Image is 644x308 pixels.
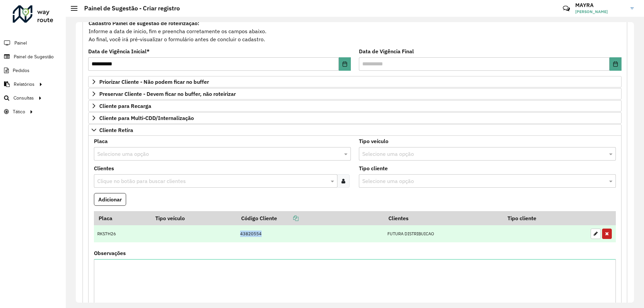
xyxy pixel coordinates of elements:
[609,57,622,71] button: Choose Date
[99,103,151,109] span: Cliente para Recarga
[14,53,54,60] span: Painel de Sugestão
[88,112,622,124] a: Cliente para Multi-CDD/Internalização
[13,95,34,102] span: Consultas
[236,225,384,243] td: 43820554
[99,115,194,121] span: Cliente para Multi-CDD/Internalização
[14,40,27,47] span: Painel
[359,137,388,145] label: Tipo veículo
[339,57,351,71] button: Choose Date
[99,91,236,97] span: Preservar Cliente - Devem ficar no buffer, não roteirizar
[13,108,25,115] span: Tático
[77,5,180,12] h2: Painel de Sugestão - Criar registro
[94,211,151,225] th: Placa
[236,211,384,225] th: Código Cliente
[559,1,574,16] a: Contato Rápido
[94,249,126,257] label: Observações
[14,81,35,88] span: Relatórios
[384,211,503,225] th: Clientes
[88,88,622,100] a: Preservar Cliente - Devem ficar no buffer, não roteirizar
[359,47,414,55] label: Data de Vigência Final
[88,19,622,44] div: Informe a data de inicio, fim e preencha corretamente os campos abaixo. Ao final, você irá pré-vi...
[99,127,133,133] span: Cliente Retira
[94,225,151,243] td: RKS7H26
[94,193,126,206] button: Adicionar
[13,67,30,74] span: Pedidos
[384,225,503,243] td: FUTURA DISTRIBUICAO
[88,100,622,112] a: Cliente para Recarga
[359,164,388,172] label: Tipo cliente
[88,47,150,55] label: Data de Vigência Inicial
[89,20,199,26] strong: Cadastro Painel de sugestão de roteirização:
[575,9,626,15] span: [PERSON_NAME]
[99,79,209,84] span: Priorizar Cliente - Não podem ficar no buffer
[277,215,299,222] a: Copiar
[94,137,108,145] label: Placa
[575,2,626,8] h3: MAYRA
[151,211,236,225] th: Tipo veículo
[88,76,622,87] a: Priorizar Cliente - Não podem ficar no buffer
[88,124,622,136] a: Cliente Retira
[503,211,587,225] th: Tipo cliente
[94,164,114,172] label: Clientes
